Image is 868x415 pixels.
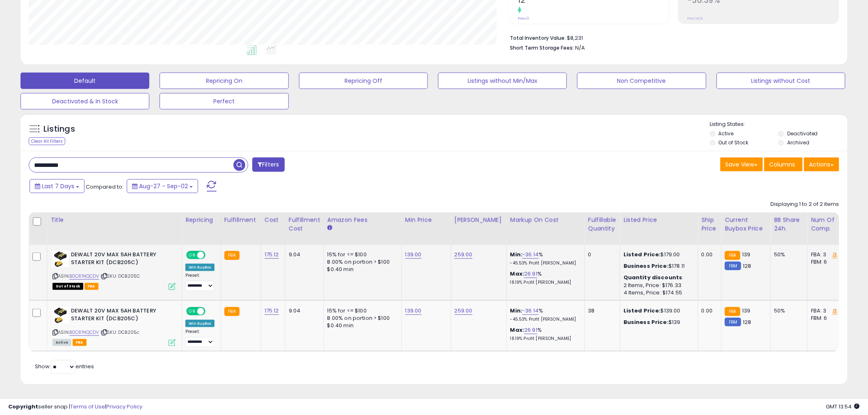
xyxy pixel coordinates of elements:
[8,403,38,410] strong: Copyright
[507,212,585,245] th: The percentage added to the cost of goods (COGS) that forms the calculator for Min & Max prices.
[743,318,752,326] span: 128
[455,251,473,259] a: 259.00
[327,216,398,224] div: Amazon Fees
[774,251,801,258] div: 50%
[86,183,123,191] span: Compared to:
[804,157,839,171] button: Actions
[510,336,578,342] p: 18.19% Profit [PERSON_NAME]
[774,216,804,233] div: BB Share 24h.
[764,157,803,171] button: Columns
[101,329,139,335] span: | SKU: DCB205c
[742,307,751,315] span: 139
[185,273,215,291] div: Preset:
[224,216,258,224] div: Fulfillment
[624,262,692,270] div: $178.11
[265,307,279,315] a: 175.12
[787,130,818,137] label: Deactivated
[710,121,847,128] p: Listing States:
[510,34,566,41] b: Total Inventory Value:
[522,251,539,259] a: -36.14
[510,307,578,322] div: %
[624,307,692,315] div: $139.00
[30,179,85,193] button: Last 7 Days
[204,252,217,259] span: OFF
[811,258,838,266] div: FBM: 6
[43,123,75,135] h5: Listings
[73,339,87,346] span: FBA
[185,329,215,347] div: Preset:
[327,258,395,266] div: 8.00% on portion > $100
[725,318,741,326] small: FBM
[327,322,395,329] div: $0.40 min
[719,139,749,146] label: Out of Stock
[71,251,171,268] b: DEWALT 20V MAX 5AH BATTERY STARTER KIT (DCB205C)
[787,139,809,146] label: Archived
[455,216,503,224] div: [PERSON_NAME]
[725,262,741,270] small: FBM
[510,307,523,315] b: Min:
[71,307,171,324] b: DEWALT 20V MAX 5AH BATTERY STARTER KIT (DCB205C)
[438,73,567,89] button: Listings without Min/Max
[101,273,140,279] span: | SKU: DCB205C
[510,317,578,322] p: -45.53% Profit [PERSON_NAME]
[774,307,801,315] div: 50%
[455,307,473,315] a: 259.00
[725,216,767,233] div: Current Buybox Price
[69,273,99,280] a: B0CR1NQCDV
[405,216,448,224] div: Min Price
[185,320,215,327] div: Win BuyBox
[187,308,197,315] span: ON
[252,157,284,172] button: Filters
[624,251,692,258] div: $179.00
[510,270,578,285] div: %
[510,270,525,278] b: Max:
[575,44,585,52] span: N/A
[187,252,197,259] span: ON
[524,326,537,334] a: 26.91
[720,157,763,171] button: Save View
[405,307,422,315] a: 139.00
[510,44,574,51] b: Short Term Storage Fees:
[725,251,740,260] small: FBA
[717,73,845,89] button: Listings without Cost
[701,216,718,233] div: Ship Price
[21,93,149,109] button: Deactivated & In Stock
[289,251,318,258] div: 9.04
[811,315,838,322] div: FBM: 6
[510,216,581,224] div: Markup on Cost
[518,16,529,21] small: Prev: 0
[510,260,578,266] p: -45.53% Profit [PERSON_NAME]
[70,403,105,410] a: Terms of Use
[42,182,74,190] span: Last 7 Days
[185,264,215,271] div: Win BuyBox
[327,224,332,232] small: Amazon Fees.
[826,403,860,410] span: 2025-09-11 13:54 GMT
[69,329,99,336] a: B0CR1NQCDV
[85,283,98,290] span: FBA
[522,307,539,315] a: -36.14
[624,319,692,326] div: $139
[624,262,669,270] b: Business Price:
[53,251,176,289] div: ASIN:
[510,280,578,285] p: 18.19% Profit [PERSON_NAME]
[160,93,288,109] button: Perfect
[327,266,395,273] div: $0.40 min
[725,307,740,316] small: FBA
[127,179,198,193] button: Aug-27 - Sep-02
[35,363,94,370] span: Show: entries
[53,283,83,290] span: All listings that are currently out of stock and unavailable for purchase on Amazon
[588,216,617,233] div: Fulfillable Quantity
[624,307,661,315] b: Listed Price:
[811,251,838,258] div: FBA: 3
[811,216,841,233] div: Num of Comp.
[624,216,694,224] div: Listed Price
[327,315,395,322] div: 8.00% on portion > $100
[510,32,833,42] li: $8,231
[185,216,217,224] div: Repricing
[742,251,751,258] span: 139
[524,270,537,278] a: 26.91
[510,326,578,342] div: %
[770,160,795,169] span: Columns
[106,403,142,410] a: Privacy Policy
[265,251,279,259] a: 175.12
